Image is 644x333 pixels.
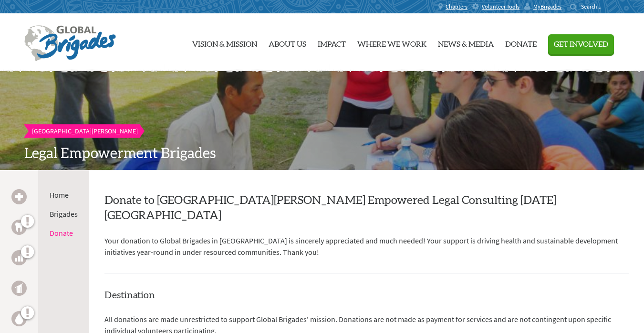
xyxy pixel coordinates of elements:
[15,283,23,293] img: Public Health
[50,190,69,200] a: Home
[533,3,561,10] span: MyBrigades
[24,124,145,138] a: [GEOGRAPHIC_DATA][PERSON_NAME]
[50,189,78,201] li: Home
[269,18,306,67] a: About Us
[357,18,426,67] a: Where We Work
[50,227,78,239] li: Donate
[548,34,614,54] button: Get Involved
[15,313,23,324] img: Water
[50,228,73,238] a: Donate
[15,222,23,232] img: Dental
[11,311,27,326] a: Water
[192,18,257,67] a: Vision & Mission
[318,18,346,67] a: Impact
[104,193,629,223] h2: Donate to [GEOGRAPHIC_DATA][PERSON_NAME] Empowered Legal Consulting [DATE] [GEOGRAPHIC_DATA]
[446,3,467,10] span: Chapters
[505,18,537,67] a: Donate
[104,289,629,302] h4: Destination
[50,208,78,220] li: Brigades
[24,25,116,61] img: Global Brigades Logo
[32,127,138,135] span: [GEOGRAPHIC_DATA][PERSON_NAME]
[15,254,23,262] img: Business
[24,145,620,162] h2: Legal Empowerment Brigades
[581,3,608,10] input: Search...
[438,18,494,67] a: News & Media
[11,220,27,235] a: Dental
[15,193,23,201] img: Medical
[554,40,608,48] span: Get Involved
[11,250,27,265] a: Business
[50,209,78,219] a: Brigades
[11,189,27,204] a: Medical
[482,3,519,10] span: Volunteer Tools
[104,235,629,258] p: Your donation to Global Brigades in [GEOGRAPHIC_DATA] is sincerely appreciated and much needed! Y...
[11,281,27,296] a: Public Health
